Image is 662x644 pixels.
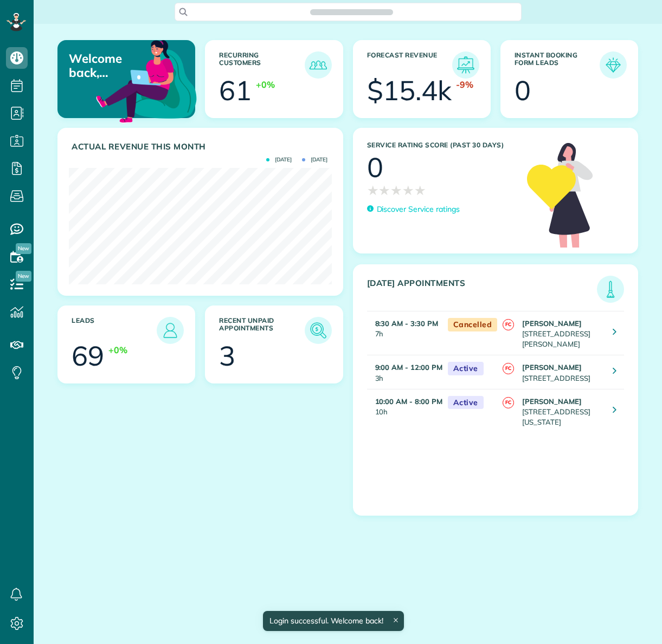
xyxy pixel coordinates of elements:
span: [DATE] [302,157,327,162]
span: ★ [378,181,390,200]
img: icon_forecast_revenue-8c13a41c7ed35a8dcfafea3cbb826a0462acb37728057bba2d056411b612bbbe.png [455,54,477,76]
p: Welcome back, [PERSON_NAME] AND [PERSON_NAME]! [69,51,150,80]
td: [STREET_ADDRESS] [519,355,605,389]
span: FC [503,397,514,408]
strong: 9:00 AM - 12:00 PM [375,363,442,372]
img: dashboard_welcome-42a62b7d889689a78055ac9021e634bf52bae3f8056760290aed330b23ab8690.png [94,28,199,133]
div: 3 [219,342,235,369]
div: $15.4k [367,77,452,104]
span: FC [503,319,514,330]
p: Discover Service ratings [377,204,460,215]
span: Active [448,362,484,375]
span: New [16,271,31,282]
div: 0 [367,154,383,181]
span: New [16,243,31,254]
td: 10h [367,389,442,433]
div: +0% [108,344,127,356]
span: ★ [390,181,402,200]
div: 69 [72,342,104,369]
h3: Actual Revenue this month [72,142,332,152]
div: -9% [456,79,473,91]
span: Active [448,396,484,409]
span: ★ [367,181,379,200]
strong: [PERSON_NAME] [522,397,582,406]
span: ★ [402,181,414,200]
strong: [PERSON_NAME] [522,319,582,328]
h3: Forecast Revenue [367,51,452,79]
td: [STREET_ADDRESS][PERSON_NAME] [519,311,605,355]
img: icon_unpaid_appointments-47b8ce3997adf2238b356f14209ab4cced10bd1f174958f3ca8f1d0dd7fffeee.png [307,320,329,341]
span: ★ [414,181,426,200]
img: icon_form_leads-04211a6a04a5b2264e4ee56bc0799ec3eb69b7e499cbb523a139df1d13a81ae0.png [602,54,624,76]
div: 0 [515,77,531,104]
strong: [PERSON_NAME] [522,363,582,372]
span: FC [503,363,514,374]
div: 61 [219,77,252,104]
span: Search ZenMaid… [321,6,382,17]
div: +0% [256,79,275,91]
h3: Recent unpaid appointments [219,317,304,344]
strong: 8:30 AM - 3:30 PM [375,319,438,328]
span: [DATE] [266,157,292,162]
span: Cancelled [448,318,498,331]
td: 7h [367,311,442,355]
h3: [DATE] Appointments [367,278,597,303]
h3: Service Rating score (past 30 days) [367,141,517,149]
td: 3h [367,355,442,389]
a: Discover Service ratings [367,204,460,215]
img: icon_todays_appointments-901f7ab196bb0bea1936b74009e4eb5ffbc2d2711fa7634e0d609ed5ef32b18b.png [600,278,621,300]
td: [STREET_ADDRESS][US_STATE] [519,389,605,433]
strong: 10:00 AM - 8:00 PM [375,397,442,406]
h3: Leads [72,317,157,344]
h3: Instant Booking Form Leads [515,51,600,79]
img: icon_leads-1bed01f49abd5b7fead27621c3d59655bb73ed531f8eeb49469d10e621d6b896.png [159,320,181,341]
h3: Recurring Customers [219,51,304,79]
div: Login successful. Welcome back! [263,611,404,631]
img: icon_recurring_customers-cf858462ba22bcd05b5a5880d41d6543d210077de5bb9ebc9590e49fd87d84ed.png [307,54,329,76]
